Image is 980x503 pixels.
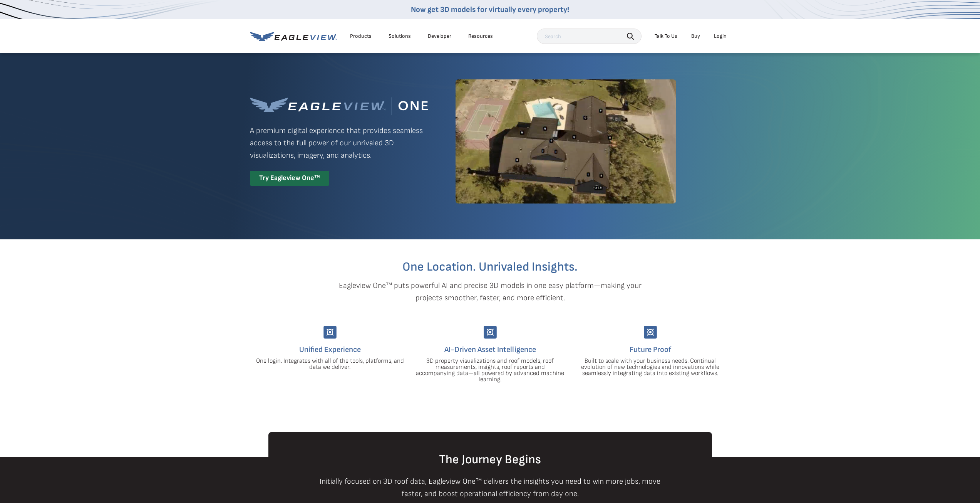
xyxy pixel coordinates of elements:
div: Products [350,33,372,40]
p: Initially focused on 3D roof data, Eagleview One™ delivers the insights you need to win more jobs... [311,475,669,500]
p: Eagleview One™ puts powerful AI and precise 3D models in one easy platform—making your projects s... [325,279,655,304]
a: Now get 3D models for virtually every property! [411,5,569,14]
div: Solutions [389,33,411,40]
div: Talk To Us [655,33,677,40]
img: Eagleview One™ [250,97,428,115]
a: Developer [428,33,451,40]
p: A premium digital experience that provides seamless access to the full power of our unrivaled 3D ... [250,124,428,161]
input: Search [537,29,642,44]
h4: Unified Experience [256,343,404,356]
div: Try Eagleview One™ [250,171,329,186]
div: Resources [468,33,493,40]
img: Group-9744.svg [484,326,497,339]
img: Group-9744.svg [644,326,657,339]
p: 3D property visualizations and roof models, roof measurements, insights, roof reports and accompa... [416,358,565,383]
p: Built to scale with your business needs. Continual evolution of new technologies and innovations ... [576,358,725,377]
h2: The Journey Begins [268,454,712,466]
p: One login. Integrates with all of the tools, platforms, and data we deliver. [256,358,404,370]
h4: Future Proof [576,343,725,356]
div: Login [714,33,727,40]
a: Buy [691,33,700,40]
img: Group-9744.svg [323,326,337,339]
h2: One Location. Unrivaled Insights. [256,261,725,273]
h4: AI-Driven Asset Intelligence [416,343,565,356]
